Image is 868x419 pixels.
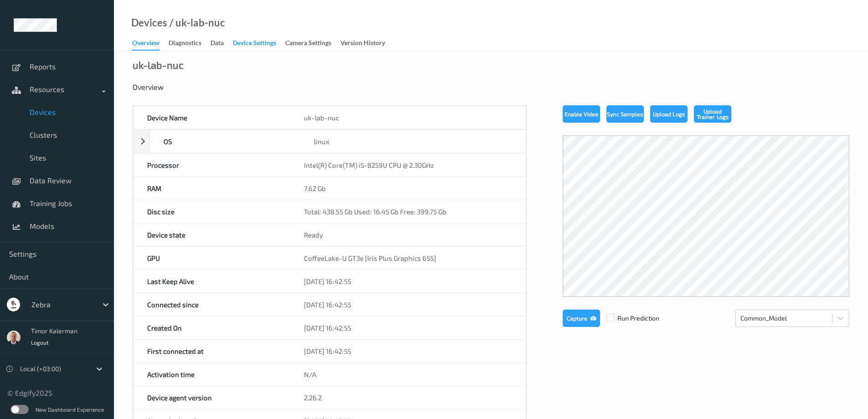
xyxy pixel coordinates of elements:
[211,38,224,50] div: Data
[340,38,385,50] div: Version History
[169,38,201,50] div: Diagnostics
[290,270,526,293] div: [DATE] 16:42:55
[169,37,211,50] a: Diagnostics
[134,293,290,316] div: Connected since
[340,37,394,50] a: Version History
[563,310,600,327] button: Capture
[134,386,290,409] div: Device agent version
[134,270,290,293] div: Last Keep Alive
[211,37,233,50] a: Data
[134,177,290,200] div: RAM
[133,83,849,92] div: Overview
[134,247,290,269] div: GPU
[134,223,290,246] div: Device state
[133,60,184,69] div: uk-lab-nuc
[290,106,526,129] div: uk-lab-nuc
[134,200,290,223] div: Disc size
[290,293,526,316] div: [DATE] 16:42:55
[290,316,526,339] div: [DATE] 16:42:55
[134,154,290,176] div: Processor
[285,38,331,50] div: Camera Settings
[150,130,300,153] div: OS
[134,340,290,362] div: First connected at
[290,200,526,223] div: Total: 438.55 Gb Used: 16.45 Gb Free: 399.75 Gb
[290,363,526,386] div: N/A
[290,247,526,269] div: CoffeeLake-U GT3e [Iris Plus Graphics 655]
[167,18,225,27] div: / uk-lab-nuc
[300,130,526,153] div: linux
[233,37,285,50] a: Device Settings
[134,363,290,386] div: Activation time
[134,106,290,129] div: Device Name
[290,177,526,200] div: 7.62 Gb
[563,105,600,123] button: Enable Video
[694,105,731,123] button: Upload Trainer Logs
[285,37,340,50] a: Camera Settings
[650,105,688,123] button: Upload Logs
[133,129,526,153] div: OSlinux
[134,316,290,339] div: Created On
[606,105,644,123] button: Sync Samples
[290,340,526,362] div: [DATE] 16:42:55
[132,38,159,51] div: Overview
[132,37,169,51] a: Overview
[290,154,526,176] div: Intel(R) Core(TM) i5-8259U CPU @ 2.30GHz
[600,314,659,323] span: Run Prediction
[290,386,526,409] div: 2.26.2
[131,18,167,27] a: Devices
[290,223,526,246] div: Ready
[233,38,276,50] div: Device Settings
